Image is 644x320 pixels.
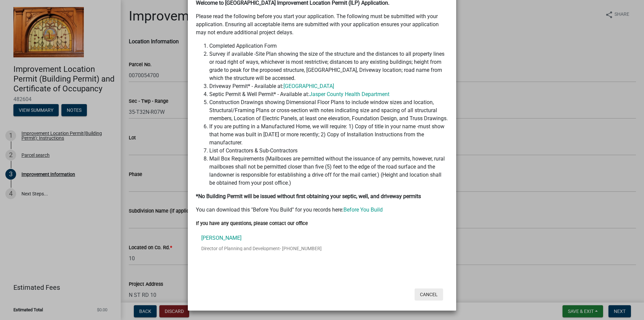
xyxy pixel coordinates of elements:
li: Survey if available -Site Plan showing the size of the structure and the distances to all propert... [209,50,448,82]
p: You can download this "Before You Build" for you records here: [196,206,448,214]
a: [PERSON_NAME]Director of Planning and Development- [PHONE_NUMBER] [196,230,448,262]
button: Cancel [415,288,443,301]
p: [PERSON_NAME] [201,235,322,241]
li: Construction Drawings showing Dimensional Floor Plans to include window sizes and location, Struc... [209,98,448,123]
li: Mail Box Requirements (Mailboxes are permitted without the issuance of any permits, however, rura... [209,155,448,187]
li: Driveway Permit* - Available at: [209,82,448,90]
a: [GEOGRAPHIC_DATA] [283,83,334,89]
li: If you are putting in a Manufactured Home, we will require: 1) Copy of title in your name -must s... [209,123,448,147]
span: - [PHONE_NUMBER] [280,246,322,251]
p: Please read the following before you start your application. The following must be submitted with... [196,12,448,37]
a: Jasper County Health Department [309,91,389,97]
a: Before You Build [343,207,383,213]
p: Director of Planning and Development [201,246,332,251]
strong: *No Building Permit will be issued without first obtaining your septic, well, and driveway permits [196,193,421,199]
li: List of Contractors & Sub-Contractors [209,147,448,155]
li: Completed Application Form [209,42,448,50]
li: Septic Permit & Well Permit* - Available at: [209,90,448,98]
label: If you have any questions, please contact our office [196,221,308,226]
